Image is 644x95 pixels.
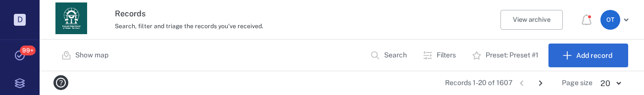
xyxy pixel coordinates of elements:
[115,23,263,30] span: Search, filter and triage the records you've received.
[548,44,628,67] button: Add record
[55,44,116,67] button: Show map
[22,7,43,16] span: Help
[600,10,620,30] div: O T
[600,10,632,30] button: OT
[437,50,456,60] p: Filters
[562,78,593,88] span: Page size
[417,44,464,67] button: Filters
[500,10,563,30] button: View archive
[50,71,72,94] button: help
[75,50,108,60] p: Show map
[533,75,548,91] button: Go to next page
[55,2,87,38] a: Go home
[364,44,415,67] button: Search
[384,50,407,60] p: Search
[20,46,36,55] span: 99+
[115,8,409,20] h3: Records
[593,78,628,89] div: 20
[14,14,26,26] p: D
[512,75,550,91] nav: pagination navigation
[445,78,512,88] span: Records 1-20 of 1607
[486,50,539,60] p: Preset: Preset #1
[55,2,87,34] img: Georgia Department of Human Services logo
[466,44,546,67] button: Preset: Preset #1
